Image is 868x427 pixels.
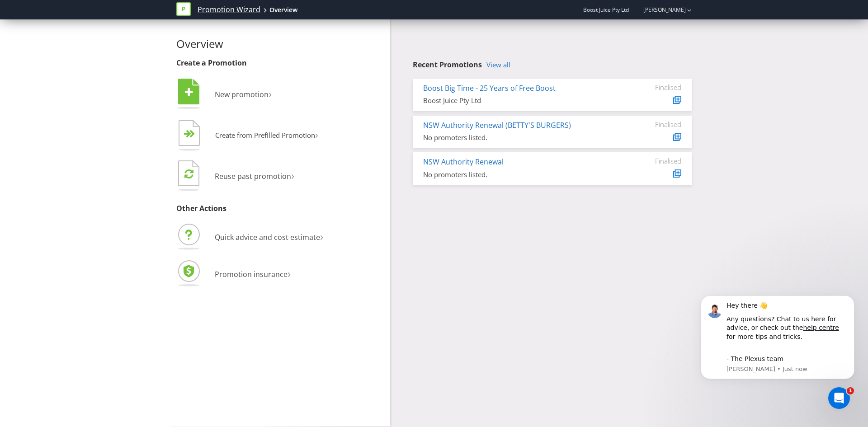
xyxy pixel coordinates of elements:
div: No promoters listed. [423,170,613,179]
span: New promotion [215,89,269,99]
a: Boost Big Time - 25 Years of Free Boost [423,83,556,93]
a: Promotion Wizard [198,5,260,15]
span: › [320,229,323,244]
span: Promotion insurance [215,269,288,279]
span: Create from Prefilled Promotion [215,131,315,140]
span: Quick advice and cost estimate [215,232,320,242]
h3: Other Actions [176,205,383,213]
div: Finalised [627,157,681,165]
div: Finalised [627,120,681,128]
div: Finalised [627,83,681,91]
tspan:  [185,87,193,97]
div: Boost Juice Pty Ltd [423,96,613,105]
iframe: Intercom notifications message [687,282,868,403]
h3: Create a Promotion [176,59,383,67]
h2: Overview [176,38,383,50]
span: › [269,86,272,101]
a: View all [486,61,510,69]
a: NSW Authority Renewal [423,157,504,167]
a: NSW Authority Renewal (BETTY'S BURGERS) [423,120,571,130]
span: › [288,266,291,281]
span: Recent Promotions [413,60,482,70]
div: Overview [269,5,297,14]
a: Quick advice and cost estimate› [176,232,323,242]
div: No promoters listed. [423,133,613,142]
span: 1 [847,387,854,394]
a: Promotion insurance› [176,269,291,279]
span: › [291,168,294,183]
a: [PERSON_NAME] [634,6,686,14]
span: › [315,127,318,141]
span: Reuse past promotion [215,171,291,181]
tspan:  [189,130,195,138]
button: Create from Prefilled Promotion› [176,118,319,154]
tspan:  [184,169,193,179]
iframe: Intercom live chat [828,387,850,409]
span: Boost Juice Pty Ltd [583,6,629,14]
